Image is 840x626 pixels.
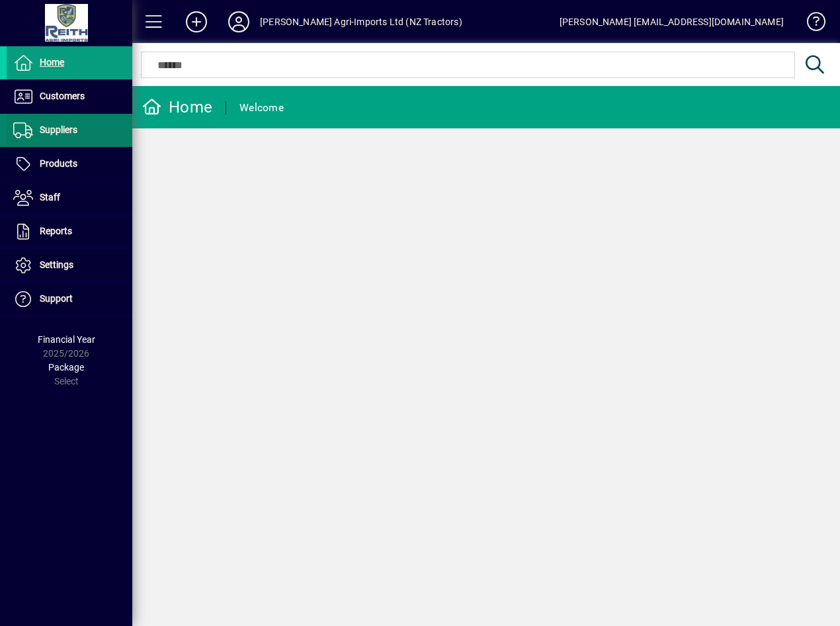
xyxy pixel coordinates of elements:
div: Welcome [239,97,284,118]
span: Staff [40,192,60,202]
a: Reports [7,215,132,248]
span: Products [40,158,77,169]
span: Package [48,362,84,373]
a: Support [7,283,132,316]
span: Suppliers [40,124,77,135]
div: [PERSON_NAME] [EMAIL_ADDRESS][DOMAIN_NAME] [560,11,784,32]
span: Financial Year [38,334,95,345]
span: Customers [40,91,85,101]
div: [PERSON_NAME] Agri-Imports Ltd (NZ Tractors) [260,11,462,32]
a: Customers [7,80,132,113]
a: Products [7,148,132,181]
a: Knowledge Base [797,3,823,46]
button: Profile [218,10,260,34]
a: Settings [7,249,132,282]
a: Suppliers [7,114,132,147]
button: Add [175,10,218,34]
span: Settings [40,259,73,270]
div: Home [142,97,212,118]
span: Support [40,293,73,304]
span: Reports [40,226,72,236]
a: Staff [7,181,132,214]
span: Home [40,57,64,67]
